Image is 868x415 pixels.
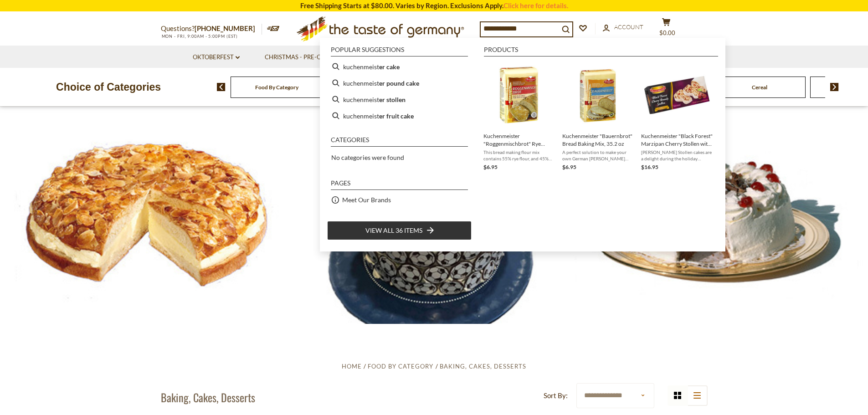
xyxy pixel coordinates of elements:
b: er fruit cake [379,111,414,121]
span: $16.95 [641,164,658,170]
li: kuchenmeister stollen [327,91,472,108]
li: Meet Our Brands [327,192,472,208]
a: Click here for details. [503,1,568,10]
b: er stollen [379,94,406,105]
span: [PERSON_NAME] Stollen cakes are a delight during the holiday season. This 28.4 oz stollen is made... [641,149,713,162]
span: View all 36 items [365,225,422,236]
a: Christmas - PRE-ORDER [265,52,343,62]
span: Kuchenmeister "Roggenmischbrot" Rye Baking Mix, 26.5 oz [483,132,555,148]
span: $6.95 [483,164,498,170]
li: Pages [331,180,468,190]
li: Kuchenmeister "Bauernbrot" Bread Baking Mix, 35.2 oz [559,58,637,175]
li: Kuchenmeister "Roggenmischbrot" Rye Baking Mix, 26.5 oz [480,58,559,175]
img: Kuchenmeister Roggenmischbrot Rye Baking Mix [486,62,552,128]
span: A perfect solution to make your own German [PERSON_NAME] bread (Bauernbrot), either in the oven o... [562,149,634,162]
button: $0.00 [653,18,680,41]
li: Kuchenmeister "Black Forest" Marzipan Cherry Stollen with Cherry Brandy in Gift Box 28 oz [637,58,716,175]
span: Account [614,23,643,31]
span: Kuchenmeister "Black Forest" Marzipan Cherry Stollen with Cherry Brandy in Gift Box 28 oz [641,132,713,148]
li: Products [484,46,718,56]
span: $6.95 [562,164,576,170]
a: Food By Category [255,84,298,91]
a: Meet Our Brands [342,195,391,205]
a: Cereal [752,84,767,91]
h1: Baking, Cakes, Desserts [161,390,255,404]
a: Kuchenmeister Roggenmischbrot Rye Baking MixKuchenmeister "Roggenmischbrot" Rye Baking Mix, 26.5 ... [483,62,555,172]
b: er cake [379,61,400,72]
a: Home [342,363,362,370]
span: $0.00 [659,29,675,36]
li: kuchenmeister cake [327,58,472,75]
li: Categories [331,137,468,147]
a: Kuchenmeister Bauernbrot Bread Baking MixKuchenmeister "Bauernbrot" Bread Baking Mix, 35.2 ozA pe... [562,62,634,172]
li: kuchenmeister fruit cake [327,108,472,124]
span: Kuchenmeister "Bauernbrot" Bread Baking Mix, 35.2 oz [562,132,634,148]
span: MON - FRI, 9:00AM - 5:00PM (EST) [161,34,238,39]
a: Baking, Cakes, Desserts [440,363,526,370]
img: previous arrow [217,83,226,91]
p: Questions? [161,23,262,35]
span: No categories were found [331,154,404,161]
li: Popular suggestions [331,46,468,56]
li: kuchenmeister pound cake [327,75,472,91]
img: Kuchenmeister Bauernbrot Bread Baking Mix [565,62,631,128]
b: er pound cake [379,78,419,88]
label: Sort By: [544,390,568,401]
span: This bread making flour mix contains 55% rye flour, and 45% wheat flour, plus yeast, and barley m... [483,149,555,162]
li: View all 36 items [327,221,472,240]
img: next arrow [830,83,839,91]
a: [PHONE_NUMBER] [195,24,255,32]
a: Food By Category [368,363,433,370]
a: Account [603,22,643,32]
a: Kuchenmeister "Black Forest" Marzipan Cherry Stollen with Cherry Brandy in Gift Box 28 oz[PERSON_... [641,62,713,172]
a: Oktoberfest [193,52,240,62]
div: Instant Search Results [320,38,725,251]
